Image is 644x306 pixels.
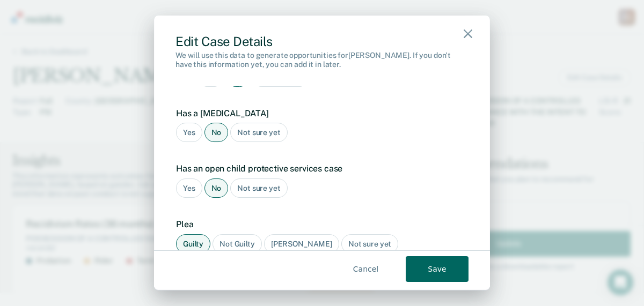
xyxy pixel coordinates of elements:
[230,178,287,198] div: Not sure yet
[406,256,469,282] button: Save
[341,234,398,254] div: Not sure yet
[176,164,463,174] label: Has an open child protective services case
[226,67,250,87] div: No
[252,67,309,87] div: Not sure yet
[204,123,229,143] div: No
[213,234,262,254] div: Not Guilty
[176,178,202,198] div: Yes
[176,108,463,118] label: Has a [MEDICAL_DATA]
[334,256,397,282] button: Cancel
[175,51,469,69] div: We will use this data to generate opportunities for [PERSON_NAME] . If you don't have this inform...
[176,234,210,254] div: Guilty
[264,234,339,254] div: [PERSON_NAME]
[176,123,202,143] div: Yes
[176,220,463,230] label: Plea
[197,67,224,87] div: Yes
[175,34,469,49] div: Edit Case Details
[204,178,229,198] div: No
[230,123,287,143] div: Not sure yet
